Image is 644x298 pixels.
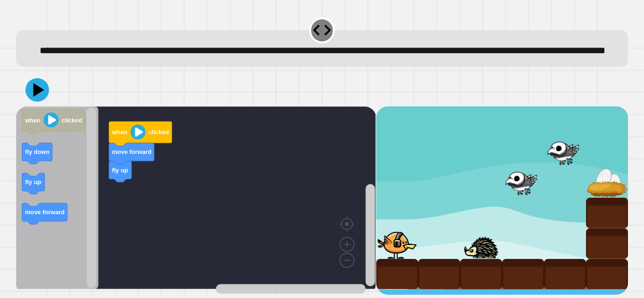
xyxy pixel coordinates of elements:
text: move forward [112,148,152,155]
text: fly down [25,148,50,155]
text: move forward [25,209,65,216]
div: Blockly Workspace [16,106,376,295]
text: fly up [112,167,128,174]
text: clicked [62,117,82,124]
text: clicked [149,129,169,136]
text: when [112,129,128,136]
text: when [25,117,41,124]
text: fly up [25,178,41,185]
